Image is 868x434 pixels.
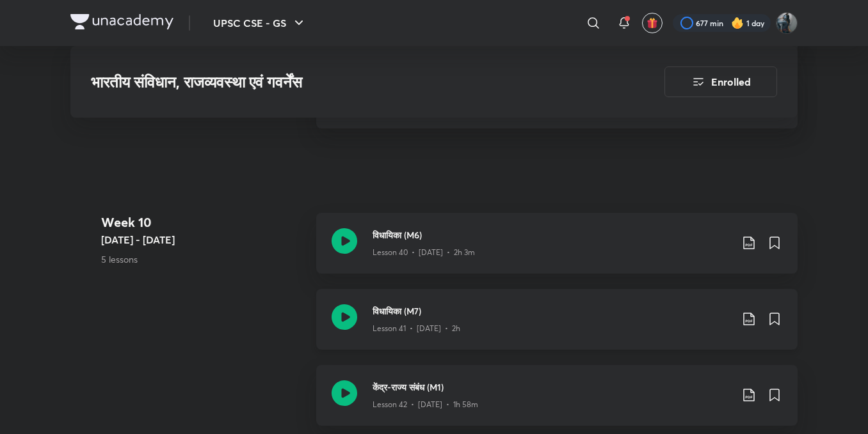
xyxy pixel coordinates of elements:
img: Company Logo [70,14,173,29]
h5: [DATE] - [DATE] [101,232,306,247]
a: विधायिका (M7)Lesson 41 • [DATE] • 2h [316,289,798,365]
h3: केंद्र-राज्य संबंध (M1) [373,380,731,394]
p: 5 lessons [101,252,306,266]
button: avatar [642,13,663,33]
p: Lesson 42 • [DATE] • 1h 58m [373,399,478,410]
a: Company Logo [70,14,173,33]
a: विधायिका (M6)Lesson 40 • [DATE] • 2h 3m [316,213,798,289]
img: streak [731,17,744,29]
button: UPSC CSE - GS [205,10,314,36]
img: avatar [647,17,658,29]
button: Enrolled [664,66,777,97]
p: Lesson 41 • [DATE] • 2h [373,323,460,334]
h4: Week 10 [101,213,306,232]
h3: विधायिका (M7) [373,304,731,318]
h3: भारतीय संविधान, राजव्यवस्था एवं गवर्नेंस [91,73,592,91]
h3: विधायिका (M6) [373,228,731,242]
img: Komal [776,12,798,34]
p: Lesson 40 • [DATE] • 2h 3m [373,247,475,258]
